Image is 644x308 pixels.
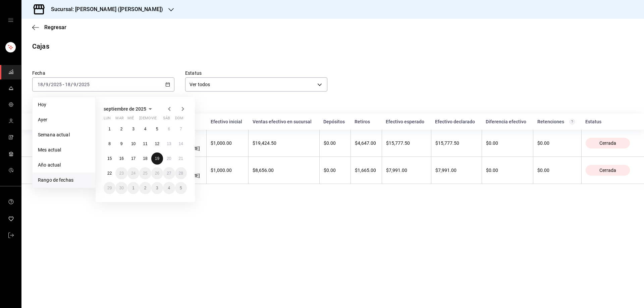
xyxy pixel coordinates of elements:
button: 2 de octubre de 2025 [139,182,151,194]
abbr: 8 de septiembre de 2025 [108,141,111,146]
div: $7,991.00 [435,168,478,173]
span: Mes actual [38,146,90,153]
div: $15,777.50 [386,140,427,146]
abbr: 13 de septiembre de 2025 [167,141,171,146]
span: Rango de fechas [38,177,90,184]
abbr: 15 de septiembre de 2025 [107,156,112,161]
button: 13 de septiembre de 2025 [163,138,175,150]
abbr: 9 de septiembre de 2025 [120,141,123,146]
div: Efectivo esperado [386,119,427,124]
div: Diferencia efectivo [486,119,529,124]
span: Ayer [38,116,90,123]
div: Ver todos [185,77,327,91]
abbr: 2 de septiembre de 2025 [120,127,123,131]
div: Estatus [585,119,633,124]
abbr: viernes [151,116,157,123]
div: $1,665.00 [355,168,378,173]
span: / [49,82,51,87]
abbr: 22 de septiembre de 2025 [107,171,112,176]
label: Estatus [185,71,327,75]
button: 10 de septiembre de 2025 [127,138,139,150]
div: $7,991.00 [386,168,427,173]
abbr: 11 de septiembre de 2025 [143,141,147,146]
h3: Sucursal: [PERSON_NAME] ([PERSON_NAME]) [46,5,163,13]
abbr: 27 de septiembre de 2025 [167,171,171,176]
div: Efectivo declarado [435,119,478,124]
abbr: 3 de septiembre de 2025 [132,127,135,131]
button: 4 de octubre de 2025 [163,182,175,194]
div: $0.00 [486,140,529,146]
input: -- [37,82,43,87]
button: 12 de septiembre de 2025 [151,138,163,150]
div: Depósitos [323,119,346,124]
abbr: sábado [163,116,170,123]
button: 23 de septiembre de 2025 [115,167,127,179]
span: Hoy [38,101,90,108]
input: ---- [78,82,90,87]
button: 19 de septiembre de 2025 [151,152,163,165]
label: Fecha [32,71,174,75]
abbr: 21 de septiembre de 2025 [179,156,183,161]
button: 4 de septiembre de 2025 [139,123,151,135]
button: 20 de septiembre de 2025 [163,152,175,165]
span: Regresar [44,24,66,30]
button: 15 de septiembre de 2025 [104,152,115,165]
abbr: 29 de septiembre de 2025 [107,186,112,190]
button: 26 de septiembre de 2025 [151,167,163,179]
abbr: 6 de septiembre de 2025 [168,127,170,131]
button: 22 de septiembre de 2025 [104,167,115,179]
abbr: domingo [175,116,183,123]
div: $15,777.50 [435,140,478,146]
div: $1,000.00 [211,140,244,146]
abbr: 4 de septiembre de 2025 [144,127,147,131]
span: / [71,82,73,87]
div: Efectivo inicial [211,119,245,124]
button: 3 de octubre de 2025 [151,182,163,194]
button: 14 de septiembre de 2025 [175,138,187,150]
span: Semana actual [38,131,90,138]
button: 1 de septiembre de 2025 [104,123,115,135]
input: -- [45,82,49,87]
div: $4,647.00 [355,140,378,146]
abbr: jueves [139,116,179,123]
button: Regresar [32,24,66,30]
span: - [63,82,64,87]
span: Cerrada [597,140,619,146]
abbr: 18 de septiembre de 2025 [143,156,147,161]
abbr: 24 de septiembre de 2025 [131,171,136,176]
span: Año actual [38,162,90,169]
div: $0.00 [324,168,346,173]
div: Ventas efectivo en sucursal [253,119,315,124]
input: -- [73,82,76,87]
button: 3 de septiembre de 2025 [127,123,139,135]
abbr: lunes [104,116,111,123]
svg: Total de retenciones de propinas registradas [570,119,575,124]
button: 25 de septiembre de 2025 [139,167,151,179]
div: $0.00 [324,140,346,146]
button: 27 de septiembre de 2025 [163,167,175,179]
abbr: 1 de octubre de 2025 [132,186,135,190]
abbr: 5 de septiembre de 2025 [156,127,158,131]
button: 28 de septiembre de 2025 [175,167,187,179]
span: / [76,82,78,87]
div: $0.00 [537,140,577,146]
button: 16 de septiembre de 2025 [115,152,127,165]
abbr: 5 de octubre de 2025 [180,186,182,190]
button: 1 de octubre de 2025 [127,182,139,194]
input: -- [65,82,71,87]
button: 21 de septiembre de 2025 [175,152,187,165]
button: 18 de septiembre de 2025 [139,152,151,165]
div: $1,000.00 [211,168,244,173]
abbr: 16 de septiembre de 2025 [119,156,123,161]
button: 29 de septiembre de 2025 [104,182,115,194]
abbr: 3 de octubre de 2025 [156,186,158,190]
button: 11 de septiembre de 2025 [139,138,151,150]
button: open drawer [8,17,13,23]
abbr: martes [115,116,123,123]
div: $0.00 [537,168,577,173]
button: 24 de septiembre de 2025 [127,167,139,179]
span: / [43,82,45,87]
div: $0.00 [486,168,529,173]
abbr: 7 de septiembre de 2025 [180,127,182,131]
button: 9 de septiembre de 2025 [115,138,127,150]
